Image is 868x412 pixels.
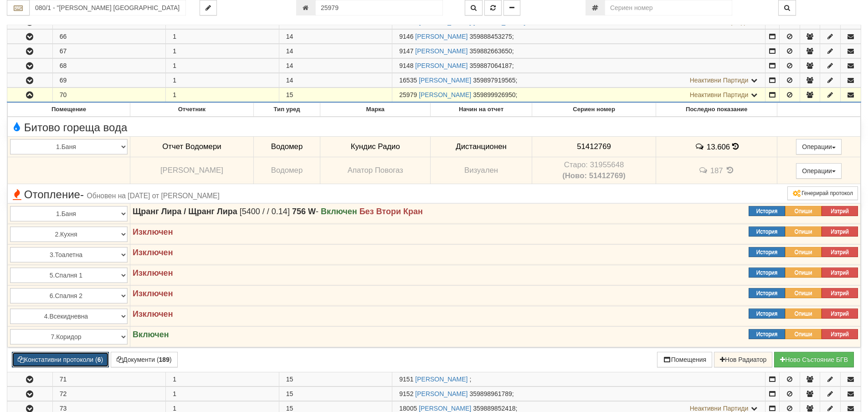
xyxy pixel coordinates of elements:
[399,62,413,69] span: Партида №
[473,405,515,412] span: 359889852418
[469,47,512,55] span: 359882663650
[392,44,765,58] td: ;
[399,390,413,397] span: Партида №
[749,206,785,216] button: История
[822,206,858,216] button: Изтрий
[399,405,417,412] span: Партида №
[822,288,858,298] button: Изтрий
[785,329,822,339] button: Опиши
[469,33,512,40] span: 359888453275
[732,142,739,151] span: История на показанията
[431,103,532,117] th: Начин на отчет
[133,248,173,257] strong: Изключен
[133,207,237,216] strong: Щранг Лира / Щранг Лира
[159,356,169,363] b: 189
[286,376,293,383] span: 15
[286,33,293,40] span: 14
[52,44,166,58] td: 67
[774,352,854,367] button: Новo Състояние БГВ
[133,268,173,278] strong: Изключен
[690,405,749,412] span: Неактивни Партиди
[253,157,320,184] td: Водомер
[419,405,471,412] a: [PERSON_NAME]
[796,139,842,154] button: Операции
[698,166,710,175] span: История на забележките
[87,192,220,200] span: Обновен на [DATE] от [PERSON_NAME]
[822,268,858,278] button: Изтрий
[714,352,772,367] button: Нов Радиатор
[532,157,656,184] td: Устройство със сериен номер 31955648 беше подменено от устройство със сериен номер 51412769
[392,73,765,88] td: ;
[392,30,765,44] td: ;
[431,136,532,157] td: Дистанционен
[52,73,166,88] td: 69
[785,288,822,298] button: Опиши
[657,352,713,367] button: Помещения
[415,376,467,383] a: [PERSON_NAME]
[532,103,656,117] th: Сериен номер
[133,289,173,298] strong: Изключен
[98,356,101,363] b: 6
[253,103,320,117] th: Тип уред
[822,309,858,319] button: Изтрий
[399,91,417,98] span: Партида №
[415,33,467,40] a: [PERSON_NAME]
[392,372,765,386] td: ;
[133,309,173,319] strong: Изключен
[749,227,785,237] button: История
[320,136,431,157] td: Кундис Радио
[415,390,467,397] a: [PERSON_NAME]
[562,171,626,180] b: (Ново: 51412769)
[469,390,512,397] span: 359898961789
[656,103,777,117] th: Последно показание
[399,77,417,84] span: Партида №
[785,206,822,216] button: Опиши
[785,268,822,278] button: Опиши
[8,103,130,117] th: Помещение
[749,268,785,278] button: История
[787,186,858,200] button: Генерирай протокол
[52,372,166,386] td: 71
[133,227,173,237] strong: Изключен
[111,352,178,367] button: Документи (189)
[52,59,166,73] td: 68
[10,122,127,134] span: Битово гореща вода
[690,91,749,98] span: Неактивни Партиди
[725,166,735,175] span: История на показанията
[399,376,413,383] span: Партида №
[12,352,109,367] button: Констативни протоколи (6)
[162,142,221,151] span: Отчет Водомери
[707,142,730,151] span: 13.606
[286,91,293,98] span: 15
[749,309,785,319] button: История
[160,166,223,175] span: [PERSON_NAME]
[749,247,785,257] button: История
[822,227,858,237] button: Изтрий
[785,309,822,319] button: Опиши
[166,73,279,88] td: 1
[52,386,166,401] td: 72
[473,91,515,98] span: 359899926950
[690,77,749,84] span: Неактивни Партиди
[166,386,279,401] td: 1
[133,330,169,339] strong: Включен
[253,136,320,157] td: Водомер
[749,288,785,298] button: История
[469,62,512,69] span: 359887064187
[286,47,293,55] span: 14
[166,372,279,386] td: 1
[286,62,293,69] span: 14
[292,207,318,216] span: -
[52,88,166,103] td: 70
[166,30,279,44] td: 1
[399,33,413,40] span: Партида №
[320,157,431,184] td: Апатор Повогаз
[166,88,279,103] td: 1
[286,405,293,412] span: 15
[431,157,532,184] td: Визуален
[695,142,707,151] span: История на забележките
[52,30,166,44] td: 66
[10,189,220,201] span: Отопление
[166,59,279,73] td: 1
[415,62,467,69] a: [PERSON_NAME]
